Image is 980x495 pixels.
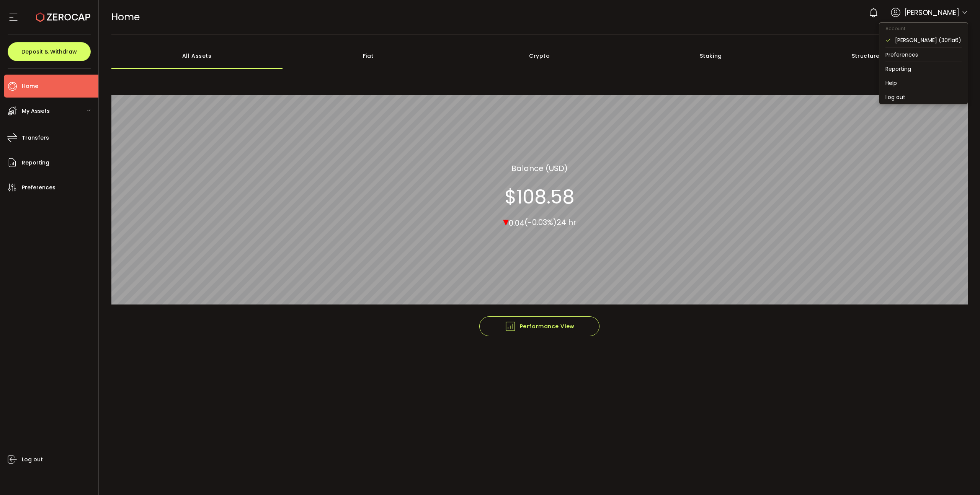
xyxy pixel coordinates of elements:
div: All Assets [111,42,283,69]
li: Reporting [879,62,968,76]
span: Account [879,25,911,32]
span: My Assets [22,106,50,117]
span: Performance View [505,321,575,332]
div: Structured Products [797,42,968,69]
span: Transfers [22,132,49,143]
div: Fiat [283,42,454,69]
li: Log out [879,90,968,104]
span: Home [22,81,38,92]
section: Balance (USD) [511,162,568,174]
button: Deposit & Withdraw [8,42,91,61]
span: Reporting [22,157,49,168]
span: Deposit & Withdraw [21,49,77,54]
span: [PERSON_NAME] (30f1a6) [890,21,968,30]
span: (-0.03%) [524,217,557,228]
span: 24 hr [557,217,576,228]
iframe: Chat Widget [942,458,980,495]
span: [PERSON_NAME] [904,7,959,18]
span: 0.04 [509,217,524,228]
section: $108.58 [505,185,575,208]
div: [PERSON_NAME] (30f1a6) [895,36,962,44]
span: Log out [22,454,43,465]
div: Crypto [454,42,626,69]
span: Preferences [22,182,56,193]
span: Home [111,10,140,24]
button: Performance View [479,316,599,336]
div: Staking [625,42,797,69]
li: Help [879,76,968,90]
li: Preferences [879,48,968,62]
span: ▾ [503,213,509,230]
